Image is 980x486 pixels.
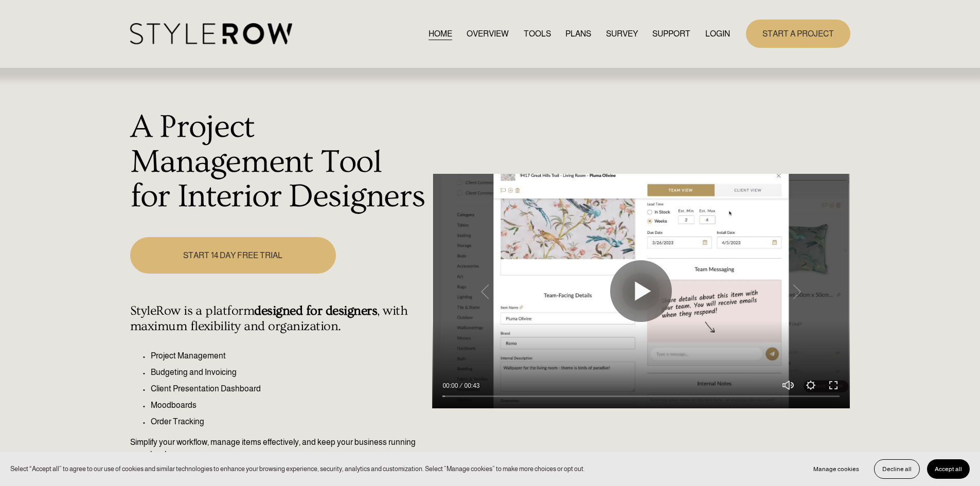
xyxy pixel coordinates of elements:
[130,237,336,274] a: START 14 DAY FREE TRIAL
[610,260,672,322] button: Play
[746,20,850,48] a: START A PROJECT
[460,381,482,391] div: Duration
[254,303,377,318] strong: designed for designers
[442,381,460,391] div: Current time
[606,27,638,41] a: SURVEY
[151,366,427,379] p: Budgeting and Invoicing
[565,27,591,41] a: PLANS
[467,27,509,41] a: OVERVIEW
[151,416,427,428] p: Order Tracking
[130,110,427,214] h1: A Project Management Tool for Interior Designers
[927,459,970,479] button: Accept all
[935,465,962,473] span: Accept all
[130,303,427,334] h4: StyleRow is a platform , with maximum flexibility and organization.
[151,383,427,395] p: Client Presentation Dashboard
[130,23,292,44] img: StyleRow
[705,27,730,41] a: LOGIN
[130,436,427,461] p: Simplify your workflow, manage items effectively, and keep your business running seamlessly.
[442,393,840,400] input: Seek
[806,459,867,479] button: Manage cookies
[652,28,690,40] span: SUPPORT
[524,27,551,41] a: TOOLS
[151,350,427,362] p: Project Management
[429,27,452,41] a: HOME
[882,465,912,473] span: Decline all
[874,459,920,479] button: Decline all
[151,399,427,411] p: Moodboards
[10,464,585,474] p: Select “Accept all” to agree to our use of cookies and similar technologies to enhance your brows...
[813,465,859,473] span: Manage cookies
[652,27,690,41] a: folder dropdown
